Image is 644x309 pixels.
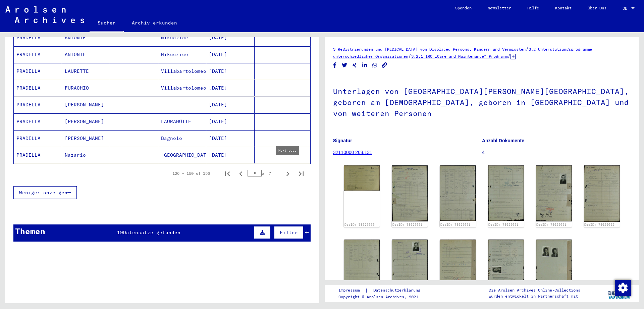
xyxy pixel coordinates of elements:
mat-cell: [DATE] [206,113,255,130]
a: DocID: 79625051 [536,223,567,226]
mat-cell: [PERSON_NAME] [62,113,110,130]
button: Share on Twitter [341,61,348,69]
mat-cell: PRADELLA [14,113,62,130]
img: 003.jpg [392,240,428,295]
mat-cell: PRADELLA [14,63,62,80]
p: 4 [482,149,631,156]
button: Share on WhatsApp [371,61,378,69]
img: Zustimmung ändern [615,280,631,296]
mat-cell: [DATE] [206,130,255,147]
span: Filter [280,229,298,236]
a: Datenschutzerklärung [368,287,428,294]
span: / [507,53,511,59]
mat-cell: [DATE] [206,80,255,96]
mat-cell: [PERSON_NAME] [62,97,110,113]
a: DocID: 79625052 [584,223,614,226]
a: Suchen [90,15,124,32]
button: Next page [281,167,294,180]
mat-cell: [DATE] [206,147,255,163]
mat-cell: [PERSON_NAME] [62,130,110,147]
span: Datensätze gefunden [123,229,180,236]
a: DocID: 79625051 [440,223,471,226]
img: 004.jpg [440,240,476,295]
img: 004.jpg [536,165,572,221]
span: 19 [117,229,123,236]
b: Signatur [333,138,352,143]
img: 001.jpg [344,165,380,191]
mat-cell: ANTONIE [62,46,110,63]
img: 002.jpg [440,165,476,221]
mat-cell: LAURAHÜTTE [158,113,207,130]
mat-cell: LAURETTE [62,63,110,80]
div: of 7 [248,170,281,176]
h1: Unterlagen von [GEOGRAPHIC_DATA][PERSON_NAME][GEOGRAPHIC_DATA], geboren am [DEMOGRAPHIC_DATA], ge... [333,76,631,127]
mat-cell: Nazario [62,147,110,163]
a: 3 Registrierungen und [MEDICAL_DATA] von Displaced Persons, Kindern und Vermissten [333,47,526,52]
img: 002.jpg [344,240,380,296]
div: 126 – 150 of 156 [172,170,210,176]
a: 3.2.1 IRO „Care and Maintenance“ Programm [411,54,507,59]
button: Weniger anzeigen [13,186,77,199]
mat-cell: [DATE] [206,46,255,63]
button: First page [221,167,234,180]
mat-cell: [DATE] [206,30,255,46]
button: Share on Xing [351,61,358,69]
img: 002.jpg [536,240,572,289]
p: Die Arolsen Archives Online-Collections [489,287,580,293]
span: DE [623,6,630,11]
button: Filter [274,226,304,239]
img: yv_logo.png [607,285,632,302]
div: Themen [15,225,45,237]
img: 003.jpg [488,165,524,221]
mat-cell: Villabartolomeo [158,63,207,80]
img: Arolsen_neg.svg [5,6,84,23]
b: Anzahl Dokumente [482,138,524,143]
button: Share on Facebook [331,61,338,69]
button: Share on LinkedIn [361,61,368,69]
span: / [526,46,529,52]
mat-cell: Villabartolomeo [158,80,207,96]
p: wurden entwickelt in Partnerschaft mit [489,293,580,299]
img: 001.jpg [392,165,428,221]
p: Copyright © Arolsen Archives, 2021 [338,294,428,300]
mat-cell: [DATE] [206,97,255,113]
mat-cell: ANTONIE [62,30,110,46]
button: Previous page [234,167,248,180]
mat-cell: PRADELLA [14,46,62,63]
button: Copy link [381,61,388,69]
a: DocID: 79625051 [488,223,519,226]
mat-cell: PRADELLA [14,80,62,96]
span: / [408,53,411,59]
a: Impressum [338,287,365,294]
span: Weniger anzeigen [19,190,67,196]
mat-cell: PRADELLA [14,130,62,147]
mat-cell: Mikuczice [158,46,207,63]
mat-cell: [DATE] [206,63,255,80]
mat-cell: PRADELLA [14,97,62,113]
mat-cell: PRADELLA [14,30,62,46]
a: DocID: 79625051 [392,223,423,226]
button: Last page [294,167,308,180]
mat-cell: Bagnolo [158,130,207,147]
mat-cell: PRADELLA [14,147,62,163]
mat-cell: [GEOGRAPHIC_DATA] [158,147,207,163]
mat-cell: FURACHIO [62,80,110,96]
img: 001.jpg [584,165,620,222]
a: DocID: 79625050 [344,223,375,226]
mat-cell: Mikuczice [158,30,207,46]
a: 32110000 268.131 [333,150,372,155]
a: Archiv erkunden [124,15,185,31]
img: 001.jpg [488,240,524,289]
div: | [338,287,428,294]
